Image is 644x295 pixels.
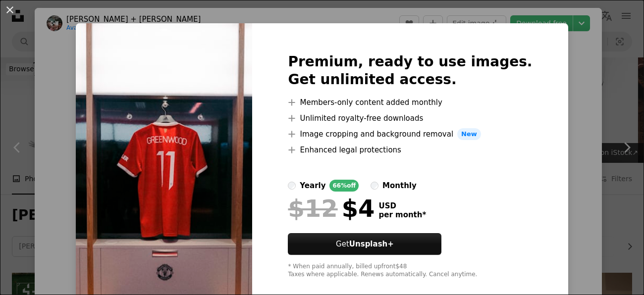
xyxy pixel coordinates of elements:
div: yearly [300,180,325,192]
li: Unlimited royalty-free downloads [288,112,532,124]
span: New [457,128,481,140]
span: USD [378,201,426,210]
h2: Premium, ready to use images. Get unlimited access. [288,53,532,89]
input: monthly [371,182,378,190]
li: Image cropping and background removal [288,128,532,140]
div: * When paid annually, billed upfront $48 Taxes where applicable. Renews automatically. Cancel any... [288,263,532,279]
span: $12 [288,196,337,221]
span: per month * [378,210,426,219]
button: GetUnsplash+ [288,233,441,255]
div: 66% off [329,180,359,192]
strong: Unsplash+ [349,240,394,248]
li: Enhanced legal protections [288,144,532,156]
div: $4 [288,196,375,221]
input: yearly66%off [288,182,296,190]
div: monthly [382,180,417,192]
li: Members-only content added monthly [288,97,532,108]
